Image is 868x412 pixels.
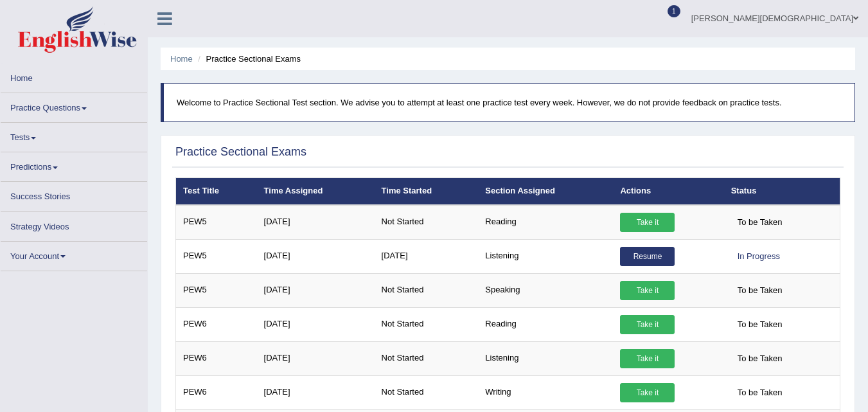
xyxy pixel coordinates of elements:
td: [DATE] [257,205,375,240]
a: Tests [1,123,147,148]
div: In Progress [731,247,786,266]
td: [DATE] [257,239,375,273]
span: To be Taken [731,349,789,368]
th: Time Assigned [257,178,375,205]
th: Time Started [375,178,479,205]
td: Not Started [375,375,479,409]
td: [DATE] [257,375,375,409]
td: Not Started [375,273,479,307]
td: PEW6 [176,307,257,341]
span: To be Taken [731,281,789,300]
td: Not Started [375,307,479,341]
a: Resume [620,247,675,266]
td: [DATE] [257,307,375,341]
p: Welcome to Practice Sectional Test section. We advise you to attempt at least one practice test e... [177,96,842,109]
td: Reading [478,307,613,341]
a: Take it [620,213,675,232]
a: Take it [620,383,675,402]
a: Your Account [1,242,147,267]
td: Reading [478,205,613,240]
span: 1 [668,5,680,17]
a: Success Stories [1,182,147,207]
td: PEW6 [176,341,257,375]
a: Strategy Videos [1,212,147,237]
td: PEW5 [176,273,257,307]
td: Writing [478,375,613,409]
a: Practice Questions [1,93,147,118]
td: [DATE] [257,341,375,375]
span: To be Taken [731,315,789,334]
td: PEW5 [176,205,257,240]
td: [DATE] [375,239,479,273]
span: To be Taken [731,383,789,402]
a: Home [170,54,193,64]
td: Listening [478,239,613,273]
td: PEW5 [176,239,257,273]
td: [DATE] [257,273,375,307]
th: Test Title [176,178,257,205]
td: Not Started [375,341,479,375]
td: PEW6 [176,375,257,409]
td: Speaking [478,273,613,307]
li: Practice Sectional Exams [195,53,301,65]
th: Status [724,178,840,205]
td: Listening [478,341,613,375]
th: Actions [613,178,723,205]
h2: Practice Sectional Exams [175,146,306,159]
a: Take it [620,349,675,368]
th: Section Assigned [478,178,613,205]
a: Predictions [1,152,147,177]
span: To be Taken [731,213,789,232]
a: Take it [620,315,675,334]
td: Not Started [375,205,479,240]
a: Take it [620,281,675,300]
a: Home [1,64,147,89]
